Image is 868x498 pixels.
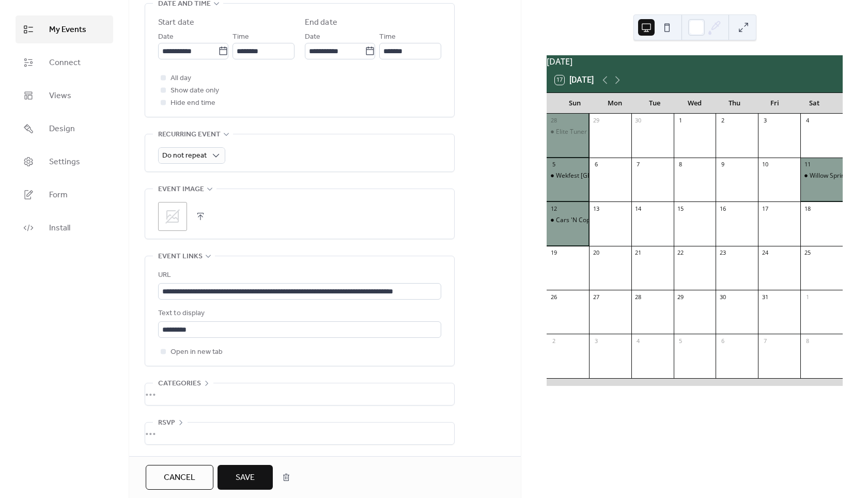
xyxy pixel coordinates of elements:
span: Save [236,472,255,484]
div: ••• [145,423,454,444]
div: 10 [761,161,769,168]
div: 6 [719,337,726,345]
span: Hide end time [171,97,215,110]
span: Form [49,189,68,201]
div: 7 [634,161,642,168]
div: Elite Tuner SoCal [547,128,589,136]
div: Wekfest [GEOGRAPHIC_DATA] [556,172,643,180]
span: Cancel [164,472,195,484]
div: 21 [634,249,642,257]
div: 20 [592,249,600,257]
div: 16 [719,205,726,212]
div: 17 [761,205,769,212]
div: 5 [550,161,557,168]
div: 18 [803,205,811,212]
span: Show date only [171,85,219,97]
span: Open in new tab [171,346,223,359]
a: Views [16,82,113,110]
div: 3 [761,117,769,125]
div: 1 [803,293,811,301]
div: 9 [719,161,726,168]
div: 5 [677,337,685,345]
div: Sun [555,93,595,114]
div: [DATE] [547,55,843,68]
div: Cars 'N Copters on the Coast [556,216,639,225]
div: URL [158,269,439,282]
div: 19 [550,249,557,257]
div: 24 [761,249,769,257]
a: Install [16,214,113,242]
button: Cancel [146,465,213,490]
div: Willow Springs Reimagined [800,172,843,180]
div: 31 [761,293,769,301]
span: RSVP [158,417,175,429]
span: Categories [158,378,201,390]
a: Settings [16,148,113,176]
div: 8 [803,337,811,345]
a: My Events [16,15,113,43]
div: 30 [719,293,726,301]
span: Date [305,31,320,43]
div: 27 [592,293,600,301]
span: All day [171,72,191,85]
span: Settings [49,156,80,168]
span: Event links [158,251,203,263]
div: 6 [592,161,600,168]
div: 25 [803,249,811,257]
div: Start date [158,17,194,29]
div: Tue [635,93,675,114]
span: Time [379,31,396,43]
div: Mon [595,93,634,114]
div: 2 [719,117,726,125]
div: 8 [677,161,685,168]
div: 13 [592,205,600,212]
div: Thu [715,93,754,114]
div: 4 [634,337,642,345]
span: Recurring event [158,129,221,141]
div: 4 [803,117,811,125]
div: 23 [719,249,726,257]
div: 12 [550,205,557,212]
span: Time [233,31,249,43]
span: Design [49,123,75,135]
div: Sat [795,93,834,114]
div: 15 [677,205,685,212]
a: Connect [16,49,113,76]
div: 7 [761,337,769,345]
div: 26 [550,293,557,301]
div: Text to display [158,307,439,320]
div: 14 [634,205,642,212]
div: End date [305,17,337,29]
div: 2 [550,337,557,345]
div: 1 [677,117,685,125]
span: Connect [49,57,81,69]
div: 28 [550,117,557,125]
span: Event image [158,183,204,196]
span: Views [49,90,71,102]
div: 28 [634,293,642,301]
a: Design [16,115,113,143]
div: 22 [677,249,685,257]
div: ••• [145,383,454,405]
span: My Events [49,24,86,36]
div: ; [158,202,187,231]
span: Install [49,222,70,235]
div: 3 [592,337,600,345]
span: Date [158,31,174,43]
div: 29 [592,117,600,125]
div: Wed [675,93,715,114]
div: 11 [803,161,811,168]
button: Save [218,465,273,490]
a: Form [16,181,113,209]
div: 29 [677,293,685,301]
span: Do not repeat [162,149,207,163]
div: 30 [634,117,642,125]
div: Wekfest Los Angeles [547,172,589,180]
button: 17[DATE] [551,73,597,87]
div: Elite Tuner SoCal [556,128,605,136]
div: Fri [754,93,794,114]
div: Cars 'N Copters on the Coast [547,216,589,225]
